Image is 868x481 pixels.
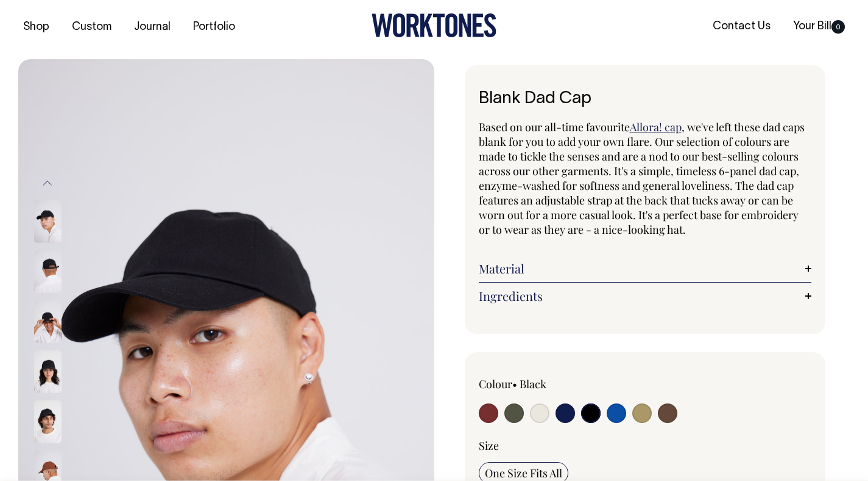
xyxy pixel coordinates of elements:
[34,400,62,443] img: black
[67,17,116,37] a: Custom
[485,466,562,480] span: One Size Fits All
[630,120,682,134] a: Allora! cap
[479,289,812,303] a: Ingredients
[34,200,62,243] img: black
[479,90,812,109] h1: Blank Dad Cap
[34,350,62,393] img: black
[129,17,175,37] a: Journal
[18,17,54,37] a: Shop
[479,438,812,453] div: Size
[34,250,62,293] img: black
[831,20,845,34] span: 0
[34,300,62,343] img: black
[520,377,546,391] label: Black
[38,169,57,197] button: Previous
[479,377,612,391] div: Colour
[188,17,240,37] a: Portfolio
[708,16,775,37] a: Contact Us
[479,120,805,237] span: , we've left these dad caps blank for you to add your own flare. Our selection of colours are mad...
[479,120,630,134] span: Based on our all-time favourite
[512,377,517,391] span: •
[479,261,812,276] a: Material
[788,16,850,37] a: Your Bill0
